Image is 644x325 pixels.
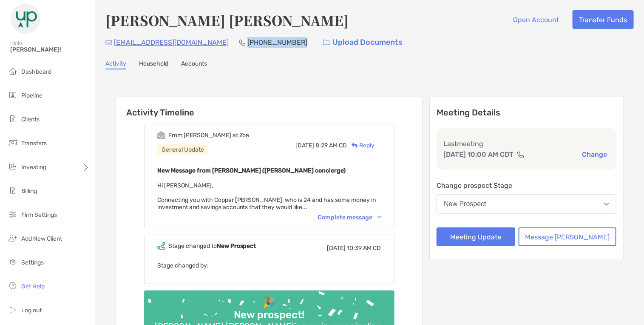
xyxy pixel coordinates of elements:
img: button icon [323,40,330,46]
span: Hi [PERSON_NAME], Connecting you with Copper [PERSON_NAME], who is 24 and has some money in inves... [157,182,376,211]
a: Upload Documents [318,33,408,52]
span: Log out [21,307,42,314]
span: Pipeline [21,92,43,99]
span: [PERSON_NAME]! [10,46,90,53]
div: From [PERSON_NAME] at Zoe [168,132,250,139]
div: Complete message [318,214,381,221]
p: Meeting Details [437,107,616,118]
button: Meeting Update [437,227,515,246]
img: add_new_client icon [8,233,18,243]
img: settings icon [8,257,18,267]
img: Event icon [157,131,165,139]
div: New Prospect [444,200,486,208]
span: Clients [21,116,40,123]
div: General Update [157,144,208,155]
img: get-help icon [8,281,18,291]
img: Zoe Logo [10,3,41,34]
p: Last meeting [443,138,610,149]
img: Open dropdown arrow [604,203,609,206]
b: New Prospect [217,242,256,250]
div: New prospect! [230,309,308,321]
img: investing icon [8,161,18,172]
p: Change prospect Stage [437,180,616,191]
img: dashboard icon [8,66,18,76]
button: Transfer Funds [573,10,634,29]
span: 10:39 AM CD [347,244,381,252]
span: Add New Client [21,235,62,242]
span: [DATE] [327,244,346,252]
p: [PHONE_NUMBER] [247,37,307,48]
span: Firm Settings [21,211,57,219]
p: Stage changed by: [157,260,381,271]
img: transfers icon [8,138,18,148]
a: Accounts [181,60,207,69]
button: Change [579,150,610,159]
h4: [PERSON_NAME] [PERSON_NAME] [105,10,349,30]
span: Dashboard [21,68,51,75]
span: Billing [21,187,37,195]
h6: Activity Timeline [116,97,422,118]
img: Email Icon [105,40,112,45]
div: Reply [347,141,375,150]
img: Event icon [157,242,165,250]
img: pipeline icon [8,90,18,100]
p: [EMAIL_ADDRESS][DOMAIN_NAME] [114,37,229,48]
button: New Prospect [437,194,616,214]
img: communication type [517,151,525,158]
div: Stage changed to [168,242,256,250]
img: billing icon [8,185,18,196]
span: Settings [21,259,44,266]
img: clients icon [8,114,18,124]
div: 🎉 [259,296,279,309]
button: Open Account [507,10,566,29]
a: Activity [105,60,126,69]
span: Transfers [21,140,47,147]
span: Get Help [21,283,45,290]
button: Message [PERSON_NAME] [519,227,616,246]
img: Reply icon [352,143,358,148]
a: Household [139,60,168,69]
span: [DATE] [296,142,315,149]
img: logout icon [8,305,18,315]
img: Phone Icon [239,39,246,46]
img: firm-settings icon [8,209,18,219]
b: New Message from [PERSON_NAME] ([PERSON_NAME] concierge) [157,167,346,174]
span: Investing [21,164,46,171]
span: 8:29 AM CD [316,142,347,149]
img: Chevron icon [377,216,381,219]
p: [DATE] 10:00 AM CDT [443,149,513,160]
